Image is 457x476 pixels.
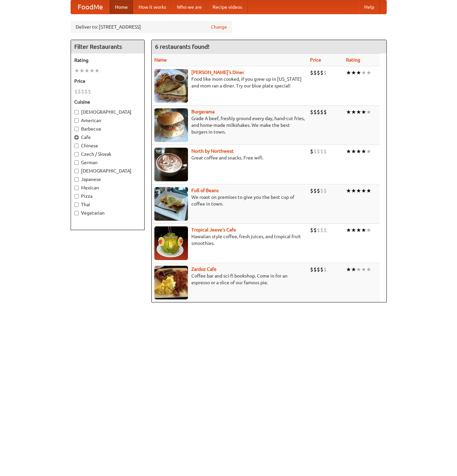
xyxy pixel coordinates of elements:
[346,266,351,273] li: ★
[207,0,247,14] a: Recipe videos
[356,266,361,273] li: ★
[74,203,79,207] input: Thai
[310,226,313,234] li: $
[313,187,317,194] li: $
[94,67,100,74] li: ★
[346,108,351,116] li: ★
[88,88,91,95] li: $
[191,266,217,272] a: Zardoz Cafe
[317,187,320,194] li: $
[323,266,327,273] li: $
[366,266,371,273] li: ★
[191,227,236,232] a: Tropical Jeeve's Cafe
[71,21,232,33] div: Deliver to: [STREET_ADDRESS]
[323,108,327,116] li: $
[74,88,78,95] li: $
[191,70,244,75] a: [PERSON_NAME]'s Diner
[366,226,371,234] li: ★
[74,186,79,190] input: Mexican
[84,88,88,95] li: $
[74,177,79,182] input: Japanese
[110,0,133,14] a: Home
[154,194,305,207] p: We roast on premises to give you the best cup of coffee in town.
[74,176,141,183] label: Japanese
[74,134,141,141] label: Cafe
[74,142,141,149] label: Chinese
[154,76,305,89] p: Food like mom cooked, if you grew up in [US_STATE] and mom ran a diner. Try our blue plate special!
[317,226,320,234] li: $
[346,148,351,155] li: ★
[154,226,188,260] img: jeeves.jpg
[74,117,141,124] label: American
[313,226,317,234] li: $
[154,108,188,142] img: burgerama.jpg
[74,67,79,74] li: ★
[323,226,327,234] li: $
[313,266,317,273] li: $
[366,108,371,116] li: ★
[351,69,356,76] li: ★
[74,211,79,215] input: Vegetarian
[74,210,141,216] label: Vegetarian
[74,184,141,191] label: Mexican
[310,108,313,116] li: $
[323,69,327,76] li: $
[323,187,327,194] li: $
[320,108,323,116] li: $
[74,125,141,132] label: Barbecue
[74,135,79,140] input: Cafe
[317,148,320,155] li: $
[154,69,188,103] img: sallys.jpg
[313,69,317,76] li: $
[320,266,323,273] li: $
[346,69,351,76] li: ★
[356,108,361,116] li: ★
[346,226,351,234] li: ★
[133,0,172,14] a: How it works
[74,110,79,114] input: [DEMOGRAPHIC_DATA]
[78,88,81,95] li: $
[356,148,361,155] li: ★
[74,152,79,156] input: Czech / Slovak
[74,193,141,199] label: Pizza
[346,187,351,194] li: ★
[71,40,144,53] h4: Filter Restaurants
[310,57,321,63] a: Price
[361,266,366,273] li: ★
[310,69,313,76] li: $
[351,226,356,234] li: ★
[74,78,141,84] h5: Price
[155,43,210,50] ng-pluralize: 6 restaurants found!
[317,69,320,76] li: $
[172,0,207,14] a: Who we are
[154,115,305,135] p: Grade A beef, freshly ground every day, hand-cut fries, and home-made milkshakes. We make the bes...
[154,154,305,161] p: Great coffee and snacks. Free wifi.
[154,266,188,299] img: zardoz.jpg
[79,67,84,74] li: ★
[71,0,110,14] a: FoodMe
[74,168,141,174] label: [DEMOGRAPHIC_DATA]
[310,148,313,155] li: $
[74,160,79,165] input: German
[74,57,141,64] h5: Rating
[84,67,89,74] li: ★
[366,187,371,194] li: ★
[89,67,94,74] li: ★
[366,69,371,76] li: ★
[361,108,366,116] li: ★
[320,69,323,76] li: $
[317,108,320,116] li: $
[74,127,79,131] input: Barbecue
[74,151,141,157] label: Czech / Slovak
[74,118,79,123] input: American
[74,109,141,115] label: [DEMOGRAPHIC_DATA]
[191,188,219,193] a: Full of Beans
[191,148,234,154] a: North by Northwest
[310,187,313,194] li: $
[74,159,141,166] label: German
[154,187,188,221] img: beans.jpg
